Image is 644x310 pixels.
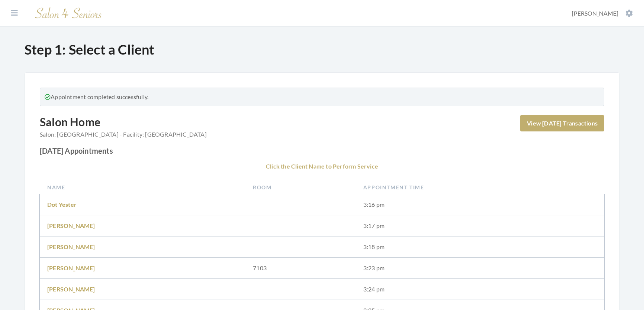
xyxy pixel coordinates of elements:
[570,9,635,17] button: [PERSON_NAME]
[356,180,604,194] th: Appointment Time
[356,236,604,258] td: 3:18 pm
[47,243,95,250] a: [PERSON_NAME]
[356,194,604,215] td: 3:16 pm
[47,285,95,293] a: [PERSON_NAME]
[47,222,95,229] a: [PERSON_NAME]
[47,201,77,208] a: Dot Yester
[47,264,95,271] a: [PERSON_NAME]
[356,258,604,279] td: 3:23 pm
[40,130,207,139] span: Salon: [GEOGRAPHIC_DATA] - Facility: [GEOGRAPHIC_DATA]
[40,146,604,155] h2: [DATE] Appointments
[245,180,356,194] th: Room
[356,279,604,300] td: 3:24 pm
[40,161,604,172] p: Click the Client Name to Perform Service
[245,258,356,279] td: 7103
[40,88,604,106] div: Appointment completed successfully.
[31,4,106,22] img: Salon 4 Seniors
[572,10,618,17] span: [PERSON_NAME]
[520,115,604,131] a: View [DATE] Transactions
[40,180,245,194] th: Name
[40,115,207,143] h2: Salon Home
[356,215,604,236] td: 3:17 pm
[25,42,619,58] h1: Step 1: Select a Client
